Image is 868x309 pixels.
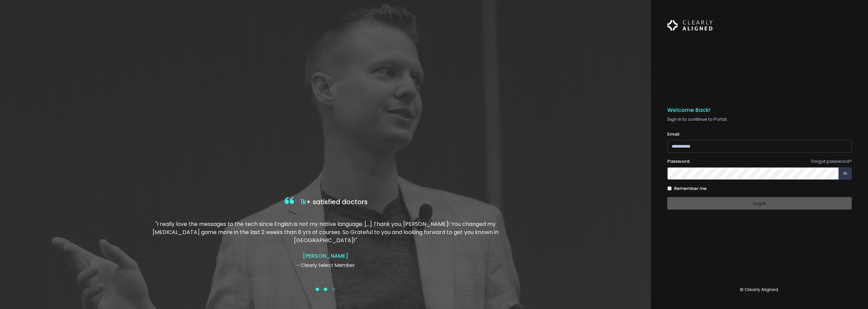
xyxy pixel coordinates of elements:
p: Sign in to continue to Portal. [667,116,852,123]
p: - Clearly Select Member [147,262,504,269]
span: 1k [300,197,306,207]
label: Remember me [674,185,707,192]
label: Password [667,158,689,165]
p: © Clearly Aligned. [667,286,852,293]
h5: Welcome Back! [667,107,852,114]
img: Logo Horizontal [667,16,713,35]
p: "I really love the messages to the tech since English is not my native language. […] Thank you, [... [147,220,504,245]
label: Email [667,131,679,138]
h4: [PERSON_NAME] [147,253,504,259]
a: Forgot password? [811,158,852,165]
h4: + satisfied doctors [147,195,504,209]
